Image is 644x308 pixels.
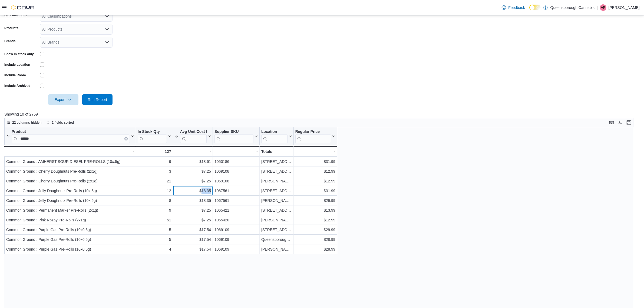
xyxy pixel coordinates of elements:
[295,197,335,204] div: $29.99
[105,14,109,18] button: Open list of options
[138,217,171,223] div: 51
[175,129,211,143] button: Avg Unit Cost In Stock
[175,188,211,194] div: $18.35
[6,129,134,143] button: ProductClear input
[609,4,640,11] p: [PERSON_NAME]
[4,84,30,88] label: Include Archived
[600,4,606,11] div: April Petrie
[261,129,288,134] div: Location
[597,4,598,11] p: |
[295,168,335,175] div: $12.99
[261,178,292,184] div: [PERSON_NAME][GEOGRAPHIC_DATA]
[88,97,107,102] span: Run Report
[6,158,134,165] div: Common Ground : AMHERST SOUR DIESEL PRE-ROLLS (10x.5g)
[175,236,211,243] div: $17.54
[214,148,258,155] div: -
[295,188,335,194] div: $31.99
[6,236,134,243] div: Common Ground : Purple Gas Pre-Rolls (10x0.5g)
[175,227,211,233] div: $17.54
[4,112,640,117] p: Showing 10 of 2759
[105,40,109,44] button: Open list of options
[175,168,211,175] div: $7.25
[295,158,335,165] div: $31.99
[124,137,128,140] button: Clear input
[175,217,211,223] div: $7.25
[529,10,530,11] span: Dark Mode
[180,129,207,143] div: Avg Unit Cost In Stock
[295,236,335,243] div: $28.99
[180,129,207,134] div: Avg Unit Cost In Stock
[12,120,42,125] span: 22 columns hidden
[138,207,171,214] div: 9
[295,148,335,155] div: -
[138,148,171,155] div: 127
[6,188,134,194] div: Common Ground : Jelly Doughnutz Pre-Rolls (10x.5g)
[261,148,292,155] div: Totals
[550,4,595,11] p: Queensborough Cannabis
[261,217,292,223] div: [PERSON_NAME][GEOGRAPHIC_DATA]
[4,39,15,43] label: Brands
[295,129,335,143] button: Regular Price
[261,158,292,165] div: [STREET_ADDRESS]
[508,5,525,10] span: Feedback
[261,168,292,175] div: [STREET_ADDRESS]
[51,94,75,105] span: Export
[500,2,527,13] a: Feedback
[214,227,258,233] div: 1069109
[214,129,253,143] div: Supplier SKU
[175,207,211,214] div: $7.25
[295,178,335,184] div: $12.99
[295,217,335,223] div: $12.99
[214,188,258,194] div: 1067561
[261,236,292,243] div: Queensborough Cannabis Co
[5,119,44,126] button: 22 columns hidden
[6,246,134,253] div: Common Ground : Purple Gas Pre-Rolls (10x0.5g)
[214,158,258,165] div: 1050186
[261,188,292,194] div: [STREET_ADDRESS]
[48,94,78,105] button: Export
[261,227,292,233] div: [STREET_ADDRESS]
[261,197,292,204] div: [PERSON_NAME][GEOGRAPHIC_DATA]
[11,5,35,10] img: Cova
[295,129,331,134] div: Regular Price
[138,129,167,134] div: In Stock Qty
[261,129,288,143] div: Location
[6,217,134,223] div: Common Ground : Pink Rozay Pre-Rolls (2x1g)
[214,207,258,214] div: 1065421
[608,119,615,126] button: Keyboard shortcuts
[214,236,258,243] div: 1069109
[138,178,171,184] div: 21
[295,129,331,143] div: Regular Price
[295,246,335,253] div: $28.99
[6,207,134,214] div: Common Ground : Permanent Marker Pre-Rolls (2x1g)
[261,246,292,253] div: [PERSON_NAME][GEOGRAPHIC_DATA]
[295,227,335,233] div: $29.99
[4,73,26,77] label: Include Room
[214,129,258,143] button: Supplier SKU
[138,129,167,143] div: In Stock Qty
[6,178,134,184] div: Common Ground : Cherry Doughnuts Pre-Rolls (2x1g)
[214,197,258,204] div: 1067561
[175,246,211,253] div: $17.54
[529,5,541,10] input: Dark Mode
[214,246,258,253] div: 1069109
[261,207,292,214] div: [STREET_ADDRESS]
[214,168,258,175] div: 1069108
[105,27,109,31] button: Open list of options
[175,148,211,155] div: -
[12,129,130,134] div: Product
[214,129,253,134] div: Supplier SKU
[601,4,605,11] span: AP
[44,119,76,126] button: 2 fields sorted
[295,207,335,214] div: $13.99
[4,26,18,30] label: Products
[138,197,171,204] div: 8
[138,188,171,194] div: 12
[138,246,171,253] div: 4
[138,129,171,143] button: In Stock Qty
[6,168,134,175] div: Common Ground : Cherry Doughnuts Pre-Rolls (2x1g)
[6,197,134,204] div: Common Ground : Jelly Doughnutz Pre-Rolls (10x.5g)
[138,158,171,165] div: 9
[12,129,130,143] div: Product
[214,178,258,184] div: 1069108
